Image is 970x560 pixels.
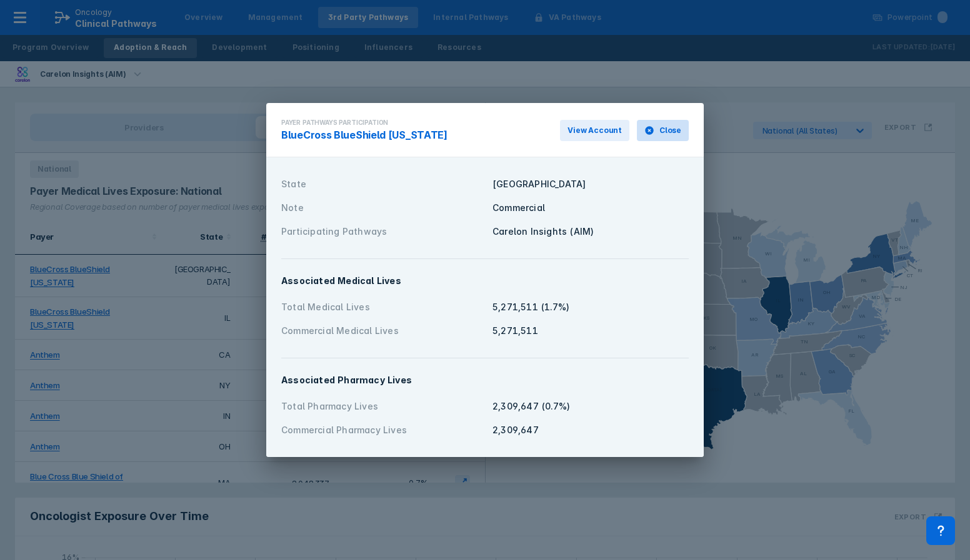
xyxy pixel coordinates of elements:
button: Close [637,120,689,141]
div: Commercial Pharmacy Lives [281,423,485,437]
div: 5,271,511 (1.7%) [492,300,689,314]
div: Commercial Medical Lives [281,324,485,338]
div: Participating Pathways [281,225,485,238]
div: Payer Pathways Participation [281,118,447,127]
div: Carelon Insights (AIM) [492,225,689,238]
div: 2,309,647 (0.7%) [492,400,689,413]
div: Associated Pharmacy Lives [281,373,689,387]
div: Commercial [492,201,689,215]
a: View Account [560,120,637,141]
div: Total Pharmacy Lives [281,400,485,413]
div: Note [281,201,485,215]
div: Contact Support [926,516,955,545]
div: Associated Medical Lives [281,274,689,288]
span: View Account [567,125,622,136]
div: 5,271,511 [492,324,689,338]
div: BlueCross BlueShield [US_STATE] [281,127,447,142]
div: 2,309,647 [492,423,689,437]
div: State [281,177,485,191]
div: [GEOGRAPHIC_DATA] [492,177,689,191]
button: View Account [560,120,629,141]
span: Close [659,125,681,136]
div: Total Medical Lives [281,300,485,314]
